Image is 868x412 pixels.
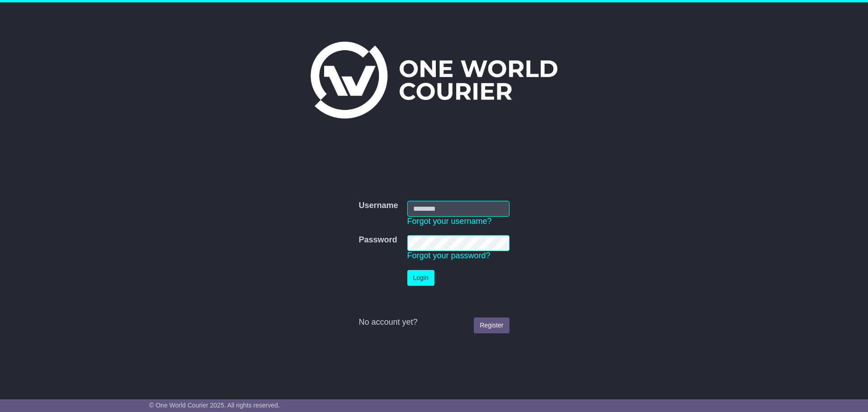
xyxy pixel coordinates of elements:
a: Register [474,317,509,333]
label: Username [359,201,398,211]
div: No account yet? [359,317,509,327]
a: Forgot your username? [407,217,492,226]
button: Login [407,270,434,286]
span: © One World Courier 2025. All rights reserved. [149,402,280,409]
label: Password [359,235,397,245]
a: Forgot your password? [407,251,491,260]
img: One World [311,42,557,118]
